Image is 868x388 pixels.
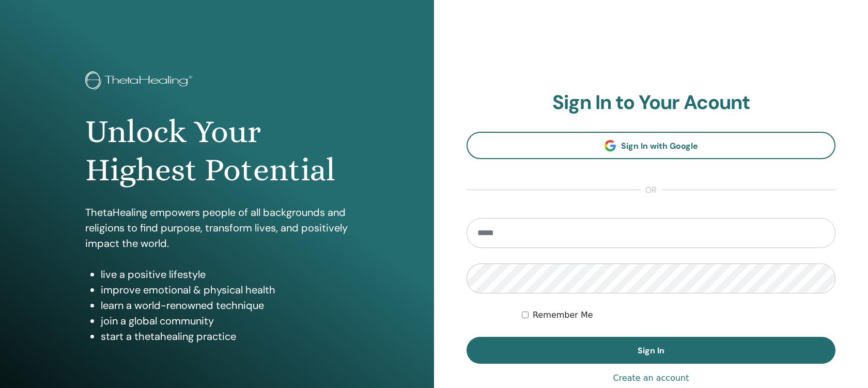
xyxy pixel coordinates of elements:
[638,345,664,356] span: Sign In
[467,91,835,115] h2: Sign In to Your Acount
[522,309,835,321] div: Keep me authenticated indefinitely or until I manually logout
[101,282,349,298] li: improve emotional & physical health
[101,267,349,282] li: live a positive lifestyle
[621,141,698,151] span: Sign In with Google
[613,372,689,384] a: Create an account
[101,313,349,329] li: join a global community
[467,132,835,159] a: Sign In with Google
[533,309,593,321] label: Remember Me
[101,329,349,344] li: start a thetahealing practice
[101,298,349,313] li: learn a world-renowned technique
[640,184,662,196] span: or
[467,337,835,364] button: Sign In
[85,113,349,190] h1: Unlock Your Highest Potential
[85,205,349,251] p: ThetaHealing empowers people of all backgrounds and religions to find purpose, transform lives, a...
